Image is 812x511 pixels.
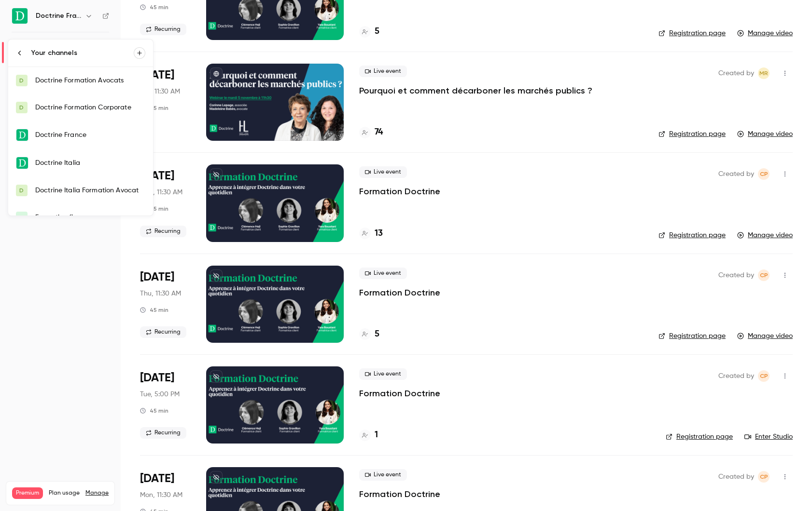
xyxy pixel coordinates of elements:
[35,158,145,168] div: Doctrine Italia
[35,130,145,140] div: Doctrine France
[35,76,145,85] div: Doctrine Formation Avocats
[31,48,134,58] div: Your channels
[16,157,28,169] img: Doctrine Italia
[19,76,24,85] span: D
[20,213,23,222] span: F
[35,186,145,195] div: Doctrine Italia Formation Avocat
[35,213,145,222] div: Formation flow
[19,103,24,112] span: D
[35,103,145,112] div: Doctrine Formation Corporate
[16,129,28,141] img: Doctrine France
[19,186,24,195] span: D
